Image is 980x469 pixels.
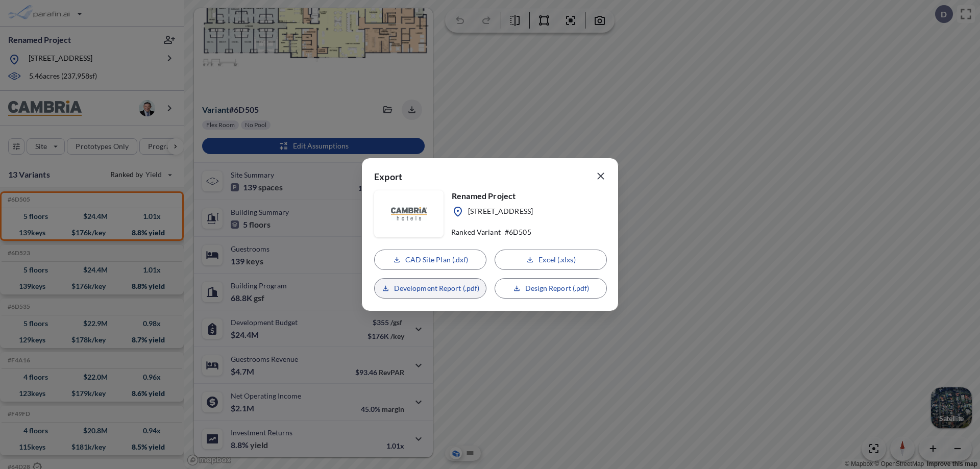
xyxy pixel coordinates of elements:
[495,278,607,299] button: Design Report (.pdf)
[374,170,402,186] p: Export
[495,250,607,270] button: Excel (.xlxs)
[374,250,486,270] button: CAD Site Plan (.dxf)
[525,283,590,293] p: Design Report (.pdf)
[405,255,469,265] p: CAD Site Plan (.dxf)
[468,206,533,218] p: [STREET_ADDRESS]
[505,228,531,237] p: # 6D505
[452,190,533,202] p: Renamed Project
[451,228,501,237] p: Ranked Variant
[394,283,480,293] p: Development Report (.pdf)
[374,278,486,299] button: Development Report (.pdf)
[391,207,427,220] img: floorplanBranLogoPlug
[538,255,575,265] p: Excel (.xlxs)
